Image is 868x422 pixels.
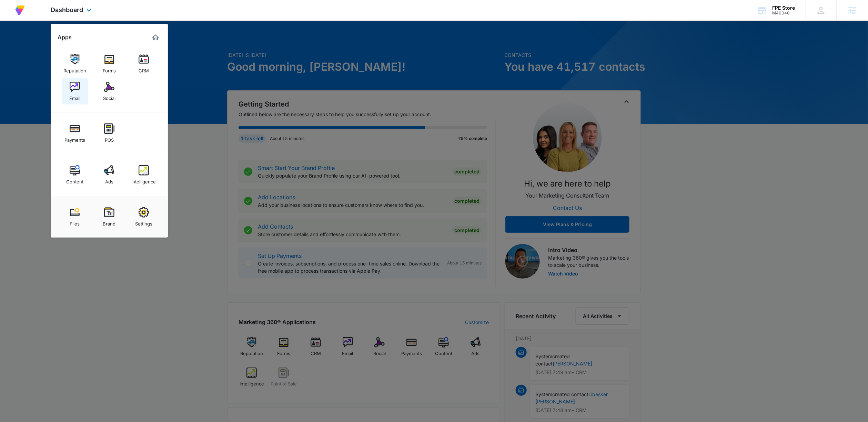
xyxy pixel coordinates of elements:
div: Payments [64,134,85,143]
a: CRM [131,51,157,77]
div: account id [773,11,795,16]
a: Settings [131,204,157,230]
div: Social [103,92,115,101]
div: CRM [139,64,149,73]
a: Reputation [62,51,88,77]
a: POS [96,120,122,146]
div: Files [70,218,80,227]
a: Forms [96,51,122,77]
a: Social [96,78,122,104]
div: Settings [135,218,152,227]
div: Brand [103,218,116,227]
a: Intelligence [131,162,157,188]
a: Content [62,162,88,188]
a: Files [62,204,88,230]
div: Ads [105,175,113,184]
div: Content [66,175,83,184]
div: POS [105,134,114,143]
img: Volusion [14,4,26,17]
a: Brand [96,204,122,230]
div: Intelligence [132,175,156,184]
span: Dashboard [51,6,83,13]
div: account name [773,5,795,11]
a: Email [62,78,88,104]
a: Ads [96,162,122,188]
div: Forms [103,64,116,73]
div: Reputation [63,64,86,73]
h2: Apps [58,34,72,41]
div: Email [69,92,80,101]
a: Payments [62,120,88,146]
a: Marketing 360® Dashboard [150,32,161,43]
